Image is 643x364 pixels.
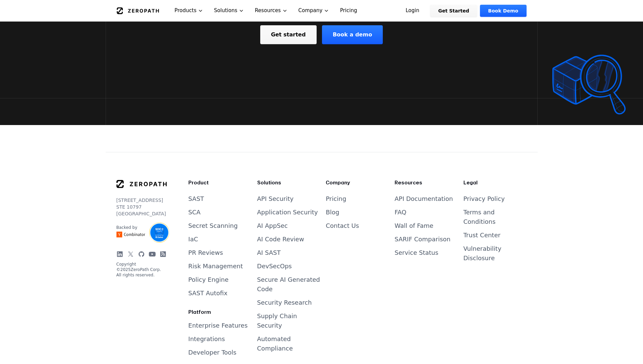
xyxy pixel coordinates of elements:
a: IaC [188,236,198,243]
a: Vulnerability Disclosure [463,245,502,262]
h3: Resources [395,179,458,186]
img: SOC2 Type II Certified [149,222,169,243]
a: API Documentation [395,195,453,202]
a: Book a demo [322,25,383,44]
h3: Company [326,179,389,186]
p: [STREET_ADDRESS] STE 10797 [GEOGRAPHIC_DATA] [116,197,167,217]
a: AI AppSec [257,222,288,229]
a: Trust Center [463,232,501,239]
a: Developer Tools [188,349,237,356]
a: Risk Management [188,263,243,270]
a: Contact Us [326,222,359,229]
p: Copyright © 2025 ZeroPath Corp. All rights reserved. [116,262,167,278]
a: SCA [188,209,200,216]
h3: Legal [463,179,527,186]
a: Book Demo [480,5,526,17]
a: DevSecOps [257,263,292,270]
a: Enterprise Features [188,322,248,329]
a: Get Started [430,5,477,17]
a: API Security [257,195,294,202]
a: PR Reviews [188,249,223,256]
a: Service Status [395,249,438,256]
a: Privacy Policy [463,195,505,202]
a: Wall of Fame [395,222,433,229]
a: Integrations [188,335,225,342]
a: SAST Autofix [188,290,227,297]
a: Automated Compliance [257,335,293,352]
a: AI Code Review [257,236,304,243]
a: Terms and Conditions [463,209,495,225]
a: Secret Scanning [188,222,238,229]
a: FAQ [395,209,406,216]
a: Policy Engine [188,276,229,283]
a: SARIF Comparison [395,236,451,243]
a: Secure AI Generated Code [257,276,320,293]
a: Security Research [257,299,312,306]
a: Pricing [326,195,346,202]
h3: Platform [188,309,252,315]
a: Login [398,5,428,17]
a: Application Security [257,209,318,216]
a: SAST [188,195,204,202]
a: Get started [260,25,317,44]
a: AI SAST [257,249,281,256]
h3: Product [188,179,252,186]
a: Supply Chain Security [257,312,297,329]
p: Backed by [116,225,145,230]
a: Blog RSS Feed [160,251,166,257]
h3: Solutions [257,179,321,186]
a: Blog [326,209,339,216]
